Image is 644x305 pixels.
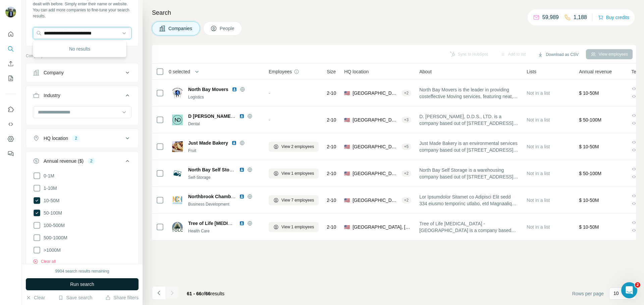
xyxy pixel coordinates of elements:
span: [GEOGRAPHIC_DATA], [GEOGRAPHIC_DATA] [353,170,398,177]
span: 🇺🇸 [344,170,350,177]
span: Lor Ipsumdolor Sitamet co Adipisci Elit sedd 334 eiusmo temporinc utlabo, etd Magnaaliqu Enimadm ... [419,194,519,207]
div: Industry [44,92,60,99]
span: North Bay Self Storage is a warehousing company based out of [STREET_ADDRESS][US_STATE]. [419,167,519,180]
p: Company information [26,53,139,59]
div: Self-Storage [188,174,261,180]
img: Logo of Just Made Bakery [172,141,183,152]
span: 10-50M [41,197,59,204]
button: Navigate to previous page [152,286,165,300]
img: Logo of Tree of Life Chiropractic - Rochester [172,222,183,232]
button: View 7 employees [269,195,319,205]
button: Enrich CSV [5,58,16,70]
span: Size [327,68,336,75]
button: Download as CSV [533,50,583,60]
span: 🇺🇸 [344,143,350,150]
button: View 2 employees [269,142,319,152]
button: HQ location2 [26,130,138,146]
button: Clear all [33,258,56,264]
button: Use Surfe on LinkedIn [5,103,16,116]
span: View 7 employees [281,197,314,203]
div: Annual revenue ($) [44,158,84,164]
img: Logo of Northbrook Chamber Of Commerce AND Industry [172,195,183,206]
div: Logistics [188,94,261,100]
img: LinkedIn logo [239,113,245,119]
span: $ 10-50M [579,144,599,149]
span: D [PERSON_NAME] D.D.S. [188,113,248,119]
button: Clear [26,294,45,301]
span: 2-10 [327,224,336,230]
button: Run search [26,278,139,290]
button: Company [26,65,138,81]
span: People [220,25,235,32]
img: Avatar [5,7,16,17]
img: LinkedIn logo [239,221,245,226]
span: North Bay Movers is the leader in providing costeffective Moving services, featuring neat, qualif... [419,86,519,100]
button: Save search [58,294,92,301]
div: Fruit [188,148,261,154]
img: Logo of North Bay Self Storage [172,168,183,179]
div: + 5 [401,144,412,150]
img: LinkedIn logo [232,87,237,92]
div: + 2 [401,170,412,176]
div: 2 [72,135,80,141]
span: View 1 employees [281,170,314,176]
span: Just Made Bakery is an environmental services company based out of [STREET_ADDRESS][US_STATE]. [419,140,519,153]
span: Annual revenue [579,68,612,75]
button: Dashboard [5,133,16,145]
span: View 2 employees [281,144,314,150]
button: Search [5,43,16,55]
span: $ 50-100M [579,117,601,123]
span: About [419,68,432,75]
div: No results [35,42,125,56]
span: 🇺🇸 [344,90,350,96]
span: [GEOGRAPHIC_DATA], [US_STATE] [353,90,398,96]
span: Companies [168,25,193,32]
span: D. [PERSON_NAME], D.D.S., LTD. is a company based out of [STREET_ADDRESS][PERSON_NAME][US_STATE]. [419,113,519,127]
span: Employees [269,68,292,75]
button: Feedback [5,148,16,160]
span: Tree of Life [MEDICAL_DATA] - [GEOGRAPHIC_DATA] [188,221,308,226]
span: results [187,291,224,296]
span: 500-1000M [41,234,67,241]
div: + 3 [401,117,412,123]
button: Industry [26,87,138,106]
span: Lists [527,68,536,75]
span: Not in a list [527,117,550,123]
div: 2 [88,158,95,164]
button: Quick start [5,28,16,40]
span: Not in a list [527,144,550,149]
iframe: Intercom live chat [621,282,637,298]
span: 🇺🇸 [344,224,350,230]
span: $ 10-50M [579,198,599,203]
span: Tree of Life [MEDICAL_DATA] - [GEOGRAPHIC_DATA] is a company based out of [STREET_ADDRESS][PERSON... [419,220,519,234]
span: [GEOGRAPHIC_DATA], [GEOGRAPHIC_DATA] [353,143,398,150]
button: Share filters [105,294,139,301]
div: + 2 [401,197,412,203]
span: [GEOGRAPHIC_DATA], [GEOGRAPHIC_DATA] [353,224,411,230]
div: Business Development [188,201,261,207]
span: 2-10 [327,117,336,123]
div: Company [44,69,64,76]
span: 🇺🇸 [344,117,350,123]
span: 1-10M [41,185,57,192]
span: Not in a list [527,198,550,203]
div: Dental [188,121,261,127]
button: View 1 employees [269,222,319,232]
span: - [269,117,270,123]
span: - [269,90,270,96]
button: View 1 employees [269,168,319,178]
span: 2-10 [327,90,336,96]
p: 10 [613,290,619,297]
span: Northbrook Chamber Of Commerce AND Industry [188,194,299,199]
p: 1,188 [574,13,587,21]
span: Rows per page [572,290,604,297]
div: + 2 [401,90,412,96]
span: 61 - 66 [187,291,202,296]
span: Not in a list [527,171,550,176]
button: My lists [5,72,16,84]
span: $ 10-50M [579,90,599,96]
span: 0-1M [41,172,54,179]
span: 🇺🇸 [344,197,350,204]
div: Health Care [188,228,261,234]
span: of [202,291,206,296]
